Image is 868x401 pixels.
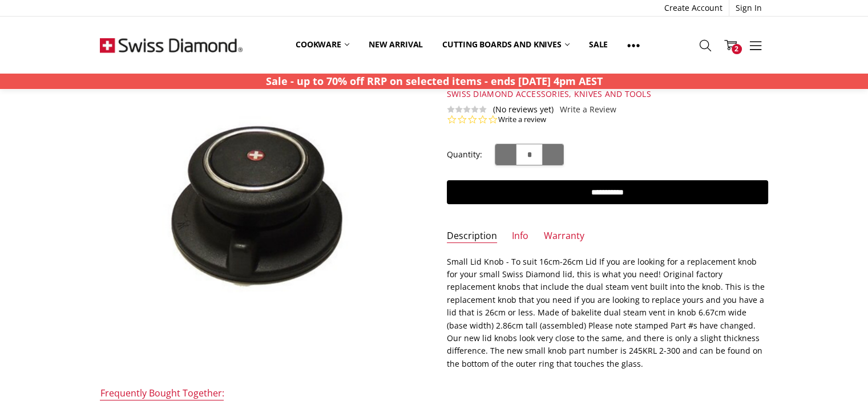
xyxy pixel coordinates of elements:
strong: Sale - up to 70% off RRP on selected items - ends [DATE] 4pm AEST [266,74,603,88]
a: Sale [579,32,617,57]
span: (No reviews yet) [493,105,554,114]
a: Cutting boards and knives [433,32,579,57]
a: Cookware [286,32,359,57]
a: New arrival [359,32,433,57]
a: Description [447,230,497,243]
a: Write a review [498,115,546,125]
p: Small Lid Knob - To suit 16cm-26cm Lid If you are looking for a replacement knob for your small S... [447,256,768,371]
span: 2 [732,44,742,54]
div: Frequently Bought Together: [100,387,224,400]
a: Info [512,230,528,243]
a: 2 [718,31,743,59]
a: Warranty [544,230,584,243]
label: Quantity: [447,148,482,161]
img: Free Shipping On Every Order [100,17,243,74]
a: Write a Review [560,105,616,114]
span: Swiss Diamond Accessories, Knives and Tools [447,88,651,99]
a: Show All [617,32,649,58]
